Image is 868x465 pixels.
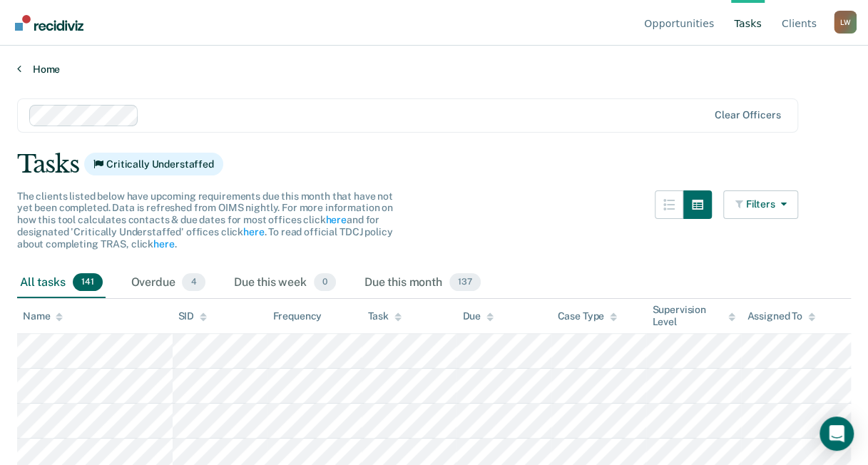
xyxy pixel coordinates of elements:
div: Case Type [557,310,617,322]
a: here [243,226,264,237]
span: 141 [73,273,103,292]
div: Open Intercom Messenger [820,417,854,451]
span: 4 [182,273,205,292]
span: Critically Understaffed [84,153,223,175]
button: Profile dropdown button [834,11,857,34]
div: Overdue4 [128,267,208,299]
div: Name [23,310,63,322]
div: Assigned To [747,310,815,322]
span: 0 [314,273,336,292]
span: 137 [449,273,481,292]
button: Filters [723,190,799,219]
a: here [153,238,174,250]
div: Due this week0 [231,267,339,299]
div: SID [178,310,208,322]
div: Clear officers [715,109,780,121]
a: Home [17,63,851,76]
div: Frequency [272,310,322,322]
span: The clients listed below have upcoming requirements due this month that have not yet been complet... [17,190,393,250]
a: here [325,214,346,225]
div: Tasks [17,150,851,179]
div: Due this month137 [362,267,484,299]
img: Recidiviz [15,15,83,31]
div: All tasks141 [17,267,106,299]
div: L W [834,11,857,34]
div: Due [462,310,494,322]
div: Supervision Level [652,304,735,328]
div: Task [367,310,401,322]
